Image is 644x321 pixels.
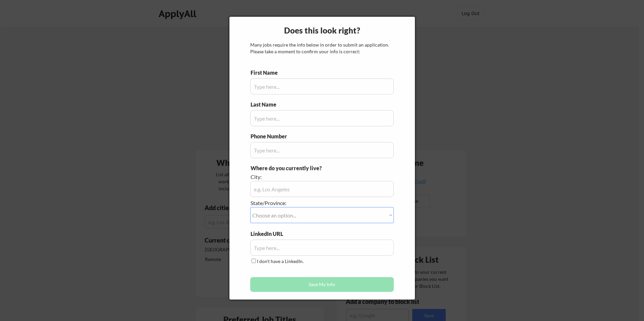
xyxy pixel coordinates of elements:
input: Type here... [250,142,394,158]
div: LinkedIn URL [251,230,301,238]
input: Type here... [250,240,394,256]
input: Type here... [250,110,394,126]
div: First Name [251,69,283,76]
label: I don't have a LinkedIn. [257,258,304,264]
input: Type here... [250,78,394,94]
div: Last Name [251,101,283,108]
div: Many jobs require the info below in order to submit an application. Please take a moment to confi... [250,42,394,55]
div: Where do you currently live? [251,165,356,172]
div: City: [251,173,356,181]
button: Save My Info [250,277,394,292]
div: Does this look right? [229,25,415,36]
div: State/Province: [251,199,356,207]
div: Phone Number [251,133,291,140]
input: e.g. Los Angeles [250,181,394,197]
